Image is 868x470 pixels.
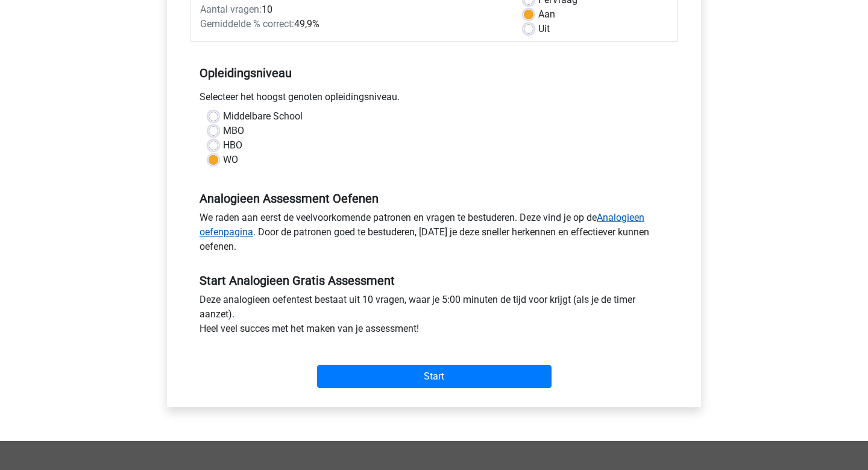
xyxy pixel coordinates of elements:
[190,211,678,259] div: We raden aan eerst de veelvoorkomende patronen en vragen te bestuderen. Deze vind je op de . Door...
[190,90,678,109] div: Selecteer het hoogst genoten opleidingsniveau.
[200,191,668,206] h5: Analogieen Assessment Oefenen
[191,17,515,31] div: 49,9%
[223,138,242,153] label: HBO
[200,18,294,30] span: Gemiddelde % correct:
[200,4,262,15] span: Aantal vragen:
[223,153,238,167] label: WO
[317,365,552,388] input: Start
[223,124,244,138] label: MBO
[538,7,555,22] label: Aan
[538,22,550,36] label: Uit
[190,293,678,341] div: Deze analogieen oefentest bestaat uit 10 vragen, waar je 5:00 minuten de tijd voor krijgt (als je...
[223,109,303,124] label: Middelbare School
[200,273,668,288] h5: Start Analogieen Gratis Assessment
[200,61,668,85] h5: Opleidingsniveau
[191,2,515,17] div: 10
